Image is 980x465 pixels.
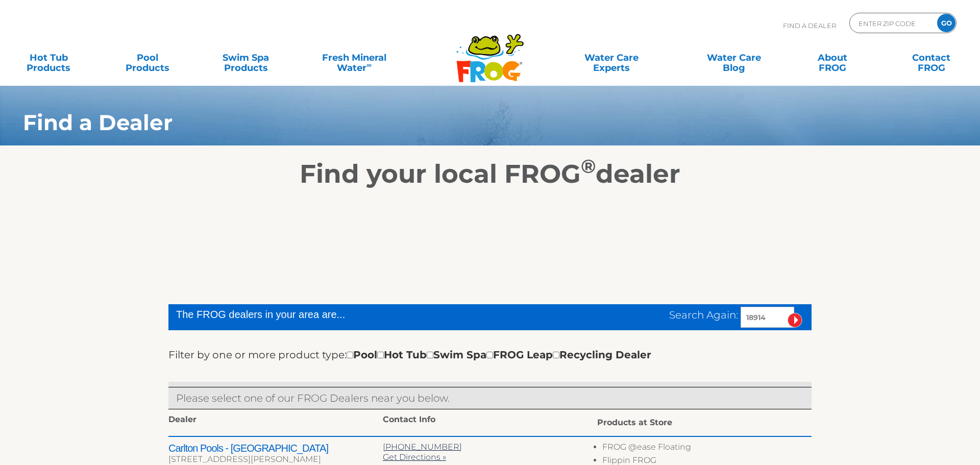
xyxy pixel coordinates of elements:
a: AboutFROG [794,47,871,68]
h1: Find a Dealer [23,110,876,135]
div: Products at Store [597,414,812,431]
a: Fresh MineralWater∞ [306,47,402,68]
h2: Carlton Pools - [GEOGRAPHIC_DATA] [168,442,383,454]
p: Please select one of our FROG Dealers near you below. [176,390,804,406]
label: Filter by one or more product type: [168,347,347,363]
input: Submit [788,313,802,328]
a: Water CareExperts [549,47,673,68]
h2: Find your local FROG dealer [8,159,972,189]
li: FROG @ease Floating [602,442,812,455]
a: PoolProducts [109,47,185,68]
div: The FROG dealers in your area are... [176,307,494,322]
a: Swim SpaProducts [208,47,284,68]
a: ContactFROG [893,47,970,68]
input: GO [937,14,955,32]
sup: ® [581,155,596,178]
div: [STREET_ADDRESS][PERSON_NAME] [168,454,383,464]
sup: ∞ [366,61,372,69]
a: Hot TubProducts [10,47,87,68]
div: Dealer [168,414,383,428]
div: Pool Hot Tub Swim Spa FROG Leap Recycling Dealer [347,347,651,363]
span: Search Again: [669,309,738,321]
a: Water CareBlog [696,47,772,68]
a: [PHONE_NUMBER] [383,442,462,452]
a: Get Directions » [383,452,446,462]
div: Contact Info [383,414,597,428]
img: Frog Products Logo [451,20,529,83]
p: Find A Dealer [783,13,836,38]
